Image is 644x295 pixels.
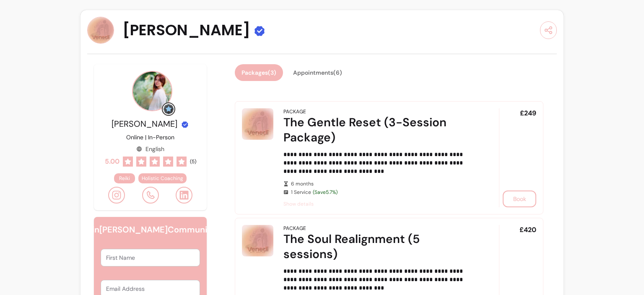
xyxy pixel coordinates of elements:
[286,64,349,81] button: Appointments(6)
[126,133,174,141] p: Online | In-Person
[291,180,475,187] span: 6 months
[313,189,338,196] span: (Save 5.7 %)
[119,175,130,182] span: Reiki
[190,158,196,165] span: ( 5 )
[283,115,475,145] div: The Gentle Reset (3-Session Package)
[283,201,475,207] span: Show details
[106,253,195,262] input: First Name
[87,17,114,44] img: Provider image
[132,71,172,111] img: Provider image
[136,145,164,153] div: English
[83,224,218,235] h6: Join [PERSON_NAME] Community!
[235,64,283,81] button: Packages(3)
[242,225,273,256] img: The Soul Realignment (5 sessions)
[106,285,195,293] input: Email Address
[122,22,250,39] span: [PERSON_NAME]
[283,225,306,232] div: Package
[283,232,475,262] div: The Soul Realignment (5 sessions)
[499,108,536,207] div: £249
[283,108,306,115] div: Package
[142,175,183,182] span: Holistic Coaching
[105,157,119,167] span: 5.00
[112,118,177,129] span: [PERSON_NAME]
[242,108,273,140] img: The Gentle Reset (3-Session Package)
[503,191,536,207] button: Book
[164,104,174,114] img: Grow
[291,189,475,196] span: 1 Service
